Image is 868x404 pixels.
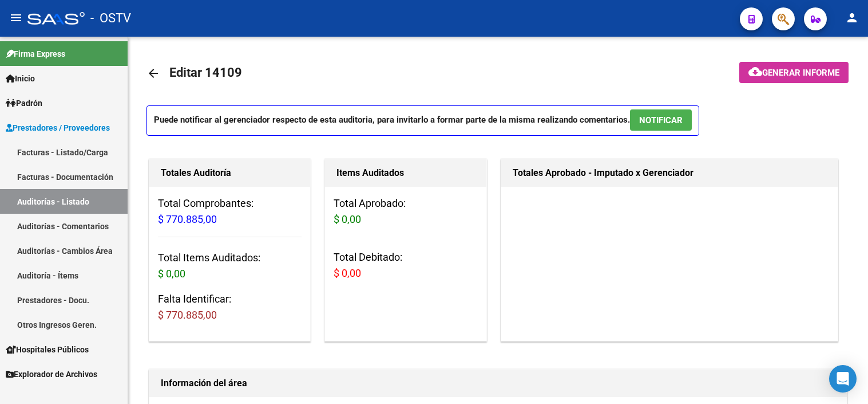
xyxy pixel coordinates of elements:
span: Generar informe [762,68,839,78]
span: $ 0,00 [158,268,185,280]
span: $ 770.885,00 [158,213,217,225]
h1: Items Auditados [336,164,474,182]
span: Inicio [6,72,35,85]
button: Generar informe [739,62,849,83]
div: Open Intercom Messenger [829,365,857,393]
span: $ 770.885,00 [158,309,217,321]
h3: Falta Identificar: [158,291,302,323]
mat-icon: menu [9,11,23,25]
h1: Información del área [161,374,835,393]
span: Editar 14109 [169,65,242,80]
span: $ 0,00 [334,213,361,225]
span: - OSTV [90,6,131,31]
mat-icon: arrow_back [146,66,160,80]
h3: Total Aprobado: [334,195,477,228]
h1: Totales Aprobado - Imputado x Gerenciador [513,164,827,182]
h1: Totales Auditoría [161,164,299,182]
mat-icon: person [845,11,859,25]
button: NOTIFICAR [630,109,692,131]
span: Padrón [6,97,42,109]
h3: Total Debitado: [334,249,477,281]
span: Explorador de Archivos [6,368,97,381]
mat-icon: cloud_download [748,65,762,79]
span: $ 0,00 [334,267,361,279]
h3: Total Comprobantes: [158,195,302,228]
h3: Total Items Auditados: [158,250,302,282]
span: Hospitales Públicos [6,343,89,356]
span: Prestadores / Proveedores [6,121,110,134]
span: NOTIFICAR [639,115,683,125]
span: Firma Express [6,48,65,60]
p: Puede notificar al gerenciador respecto de esta auditoria, para invitarlo a formar parte de la mi... [146,105,699,136]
